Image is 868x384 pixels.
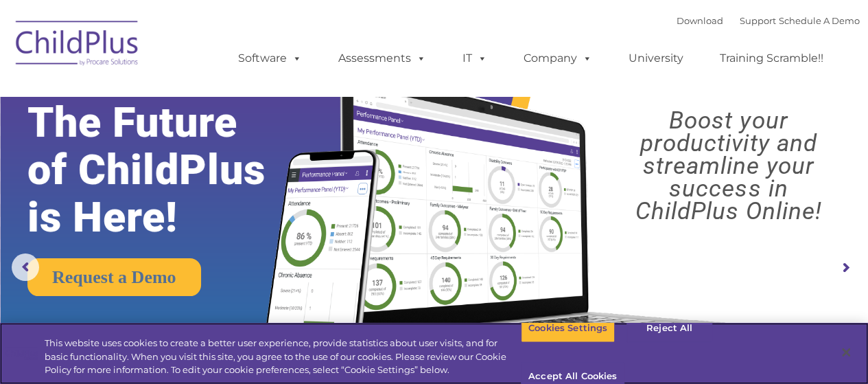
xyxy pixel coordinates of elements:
a: IT [449,45,501,72]
span: Phone number [191,147,249,157]
button: Cookies Settings [521,314,615,343]
a: University [615,45,697,72]
span: Last name [191,91,233,101]
a: Company [510,45,606,72]
button: Close [831,337,861,368]
a: Assessments [325,45,440,72]
a: Request a Demo [27,258,201,296]
a: Download [677,15,723,26]
rs-layer: Boost your productivity and streamline your success in ChildPlus Online! [600,109,857,223]
button: Reject All [626,314,712,343]
a: Training Scramble!! [706,45,837,72]
a: Support [740,15,776,26]
a: Schedule A Demo [779,15,860,26]
a: Software [224,45,316,72]
rs-layer: The Future of ChildPlus is Here! [27,99,305,241]
div: This website uses cookies to create a better user experience, provide statistics about user visit... [45,337,521,377]
img: ChildPlus by Procare Solutions [9,11,146,80]
font: | [677,15,860,26]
